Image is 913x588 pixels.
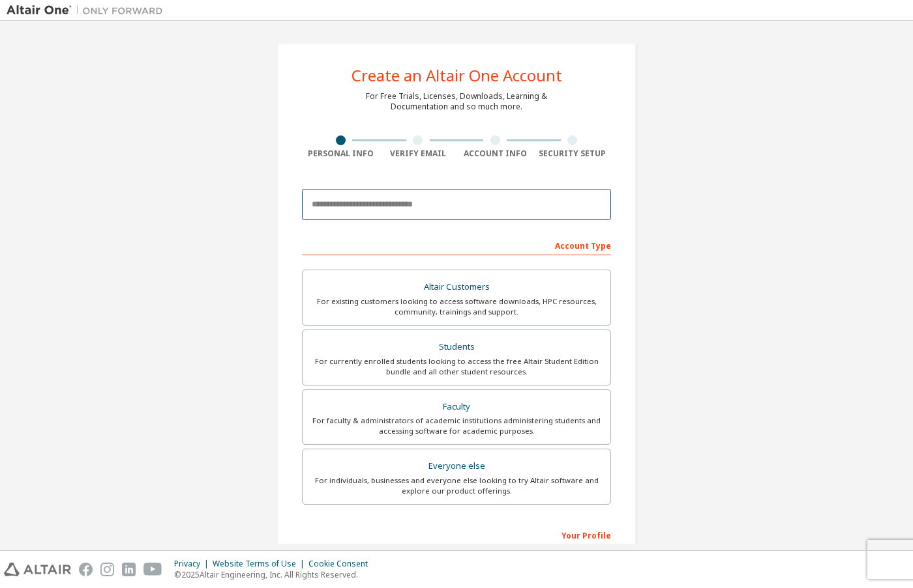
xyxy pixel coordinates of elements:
[213,559,308,569] div: Website Terms of Use
[79,563,93,576] img: facebook.svg
[4,563,71,576] img: altair_logo.svg
[302,148,380,159] div: Personal Info
[310,356,603,377] div: For currently enrolled students looking to access the free Altair Student Edition bundle and all ...
[310,398,603,416] div: Faculty
[310,338,603,356] div: Students
[100,563,114,576] img: instagram.svg
[310,475,603,496] div: For individuals, businesses and everyone else looking to try Altair software and explore our prod...
[366,91,547,112] div: For Free Trials, Licenses, Downloads, Learning & Documentation and so much more.
[143,563,162,576] img: youtube.svg
[310,296,603,317] div: For existing customers looking to access software downloads, HPC resources, community, trainings ...
[302,524,611,545] div: Your Profile
[534,148,612,159] div: Security Setup
[310,278,603,296] div: Altair Customers
[174,559,213,569] div: Privacy
[122,563,136,576] img: linkedin.svg
[174,569,376,580] p: © 2025 Altair Engineering, Inc. All Rights Reserved.
[310,457,603,475] div: Everyone else
[380,148,457,159] div: Verify Email
[456,148,534,159] div: Account Info
[352,68,562,83] div: Create an Altair One Account
[7,4,170,17] img: Altair One
[310,415,603,436] div: For faculty & administrators of academic institutions administering students and accessing softwa...
[308,559,376,569] div: Cookie Consent
[302,234,611,255] div: Account Type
